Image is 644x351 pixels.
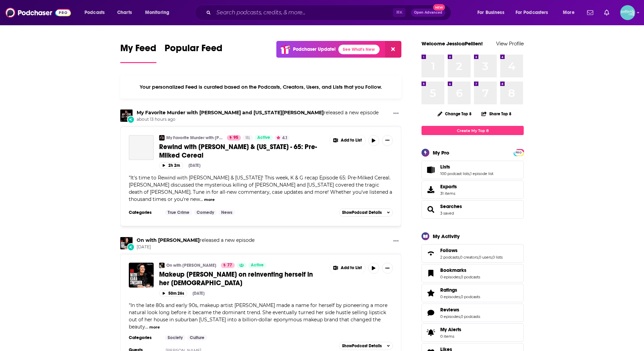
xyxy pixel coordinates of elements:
[382,135,393,146] button: Show More Button
[120,75,401,99] div: Your personalized Feed is curated based on the Podcasts, Creators, Users, and Lists that you Follow.
[433,4,445,11] span: New
[601,7,612,18] a: Show notifications dropdown
[274,135,290,141] button: 4.1
[127,116,135,123] div: New Episode
[129,302,387,330] span: "
[137,244,255,250] span: [DATE]
[227,262,232,269] span: 77
[127,243,135,251] div: New Episode
[341,138,362,143] span: Add to List
[440,184,457,190] span: Exports
[459,255,460,260] span: ,
[421,304,524,322] span: Reviews
[584,7,596,18] a: Show notifications dropdown
[204,197,215,203] button: more
[421,126,524,135] a: Create My Top 8
[120,42,156,63] a: My Feed
[440,294,460,299] a: 0 episodes
[440,164,450,170] span: Lists
[85,8,105,17] span: Podcasts
[159,270,325,287] a: Makeup [PERSON_NAME] on reinventing herself in her [DEMOGRAPHIC_DATA]
[511,7,558,18] button: open menu
[414,11,442,14] span: Open Advanced
[120,237,133,249] img: On with Kara Swisher
[80,7,113,18] button: open menu
[421,180,524,199] a: Exports
[159,162,183,169] button: 2h 2m
[433,233,460,239] div: My Activity
[293,46,336,52] p: Podchaser Update!
[165,42,223,58] span: Popular Feed
[129,175,392,202] span: "
[188,163,200,168] div: [DATE]
[159,270,313,287] span: Makeup [PERSON_NAME] on reinventing herself in her [DEMOGRAPHIC_DATA]
[129,335,159,340] h3: Categories
[159,135,165,141] a: My Favorite Murder with Karen Kilgariff and Georgia Hardstark
[492,255,503,260] a: 0 lists
[620,5,635,20] span: Logged in as JessicaPellien
[470,171,470,176] span: ,
[460,294,461,299] span: ,
[620,5,635,20] img: User Profile
[460,255,478,260] a: 0 creators
[251,262,264,269] span: Active
[165,42,223,63] a: Popular Feed
[137,109,324,116] a: My Favorite Murder with Karen Kilgariff and Georgia Hardstark
[117,8,132,17] span: Charts
[393,8,405,17] span: ⌘ K
[461,314,480,319] a: 0 podcasts
[382,263,393,274] button: Show More Button
[257,134,270,141] span: Active
[461,275,480,279] a: 0 podcasts
[145,8,169,17] span: Monitoring
[194,210,217,215] a: Comedy
[187,335,207,340] a: Culture
[421,244,524,263] span: Follows
[421,161,524,179] span: Lists
[558,7,583,18] button: open menu
[440,247,503,253] a: Follows
[330,135,365,146] button: Show More Button
[137,109,379,116] h3: released a new episode
[338,45,380,54] a: See What's New
[461,294,480,299] a: 0 podcasts
[165,210,192,215] a: True Crime
[440,267,480,273] a: Bookmarks
[214,7,393,18] input: Search podcasts, credits, & more...
[563,8,574,17] span: More
[166,135,223,141] a: My Favorite Murder with [PERSON_NAME] and [US_STATE][PERSON_NAME]
[424,249,438,258] a: Follows
[159,290,187,296] button: 50m 26s
[339,208,393,217] button: ShowPodcast Details
[342,343,382,348] span: Show Podcast Details
[440,334,461,339] span: 0 items
[515,150,523,155] span: PRO
[424,268,438,278] a: Bookmarks
[424,205,438,214] a: Searches
[233,134,238,141] span: 95
[137,117,379,122] span: about 13 hours ago
[218,210,235,215] a: News
[440,326,461,333] span: My Alerts
[227,135,241,141] a: 95
[129,210,159,215] h3: Categories
[129,302,387,330] span: In the late 80s and early 90s, makeup artist [PERSON_NAME] made a name for herself by pioneering ...
[473,7,513,18] button: open menu
[470,171,493,176] a: 1 episode list
[440,314,460,319] a: 0 episodes
[330,263,365,274] button: Show More Button
[341,265,362,270] span: Add to List
[120,42,156,58] span: My Feed
[159,263,165,268] img: On with Kara Swisher
[145,324,148,330] span: ...
[440,211,454,216] a: 3 saved
[120,109,133,122] a: My Favorite Murder with Karen Kilgariff and Georgia Hardstark
[159,143,325,160] a: Rewind with [PERSON_NAME] & [US_STATE] - 65: Pre-Milked Cereal
[440,203,462,209] a: Searches
[492,255,492,260] span: ,
[137,237,200,243] a: On with Kara Swisher
[421,264,524,282] span: Bookmarks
